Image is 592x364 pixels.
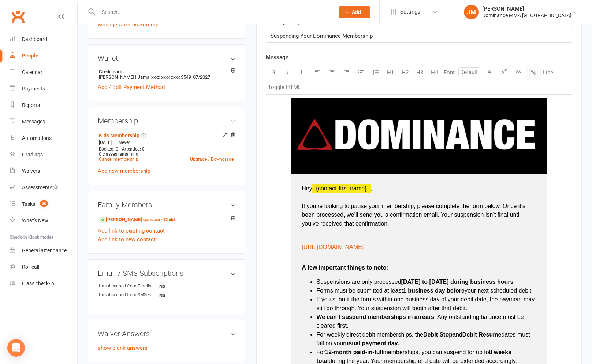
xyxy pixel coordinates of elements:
[325,349,383,355] span: 12-month paid-in-full
[316,331,532,346] span: dates must fall on your
[482,12,571,19] div: Dominance MMA [GEOGRAPHIC_DATA]
[99,216,175,224] a: [PERSON_NAME] qamaan - Child
[371,185,372,192] span: ,
[22,152,43,157] div: Gradings
[418,349,489,355] span: , you can suspend for up to
[316,331,412,338] span: For weekly direct debit memberships
[10,130,77,146] a: Automations
[99,157,138,162] a: Cancel membership
[10,163,77,179] a: Waivers
[383,65,398,80] button: H1
[7,339,25,357] div: Open Intercom Messenger
[403,287,465,294] span: 1 business day before
[22,281,54,286] div: Class check-in
[99,146,118,152] span: Booked: 0
[316,287,403,294] span: Forms must be submitted at least
[412,331,423,338] span: , the
[98,168,150,174] a: Add new membership
[10,81,77,97] a: Payments
[401,279,514,285] span: [DATE] to [DATE] during business hours
[10,97,77,114] a: Reports
[98,68,235,81] li: [PERSON_NAME] I Jama
[316,349,325,355] span: For
[10,31,77,48] a: Dashboard
[10,48,77,64] a: People
[10,259,77,275] a: Roll call
[423,331,453,338] span: Debit Stop
[98,20,160,29] a: Manage Comms Settings
[302,264,388,271] span: A few important things to note:
[22,135,52,141] div: Automations
[10,179,77,196] a: Assessments
[464,5,479,19] div: JM
[98,235,156,244] a: Add link to new contact
[427,65,442,80] button: H4
[453,331,462,338] span: and
[442,65,457,80] button: Font
[400,4,420,20] span: Settings
[302,203,527,227] span: If you’re looking to pause your membership, please complete the form below. Once it’s been proces...
[98,117,235,125] h3: Membership
[22,53,38,59] div: People
[98,54,235,62] h3: Wallet
[302,185,312,192] span: Hey
[97,140,235,145] div: —
[99,152,138,157] span: 0 classes remaining
[316,314,525,329] span: . Any outstanding balance must be cleared first.
[339,6,370,18] button: Add
[190,157,234,162] a: Upgrade / Downgrade
[541,65,555,80] button: Line
[22,248,67,253] div: General attendance
[271,33,373,39] span: Suspending Your Dominance Membership
[10,275,77,292] a: Class kiosk mode
[383,349,418,355] span: memberships
[98,226,165,235] a: Add link to existing contact
[458,67,480,77] input: Default
[98,345,148,351] a: show blank answers
[10,242,77,259] a: General attendance kiosk mode
[345,340,399,346] span: usual payment day.
[465,287,531,294] span: your next scheduled debit
[22,168,40,174] div: Waivers
[22,264,39,270] div: Roll call
[99,291,159,298] div: Unsubscribed from SMSes
[40,200,48,207] span: 68
[329,358,517,364] span: during the year. Your membership end date will be extended accordingly.
[482,65,497,80] button: A
[193,74,210,80] span: 07/2027
[316,296,536,311] span: , the payment may still go through. Your suspension will begin after that debit.
[22,201,35,207] div: Tasks
[266,80,303,94] button: Toggle HTML
[98,83,165,92] a: Add / Edit Payment Method
[352,9,361,15] span: Add
[295,65,310,80] button: U
[22,218,48,223] div: What's New
[10,114,77,130] a: Messages
[22,69,42,75] div: Calendar
[10,212,77,229] a: What's New
[10,146,77,163] a: Gradings
[9,7,27,26] a: Clubworx
[316,296,486,302] span: If you submit the forms within one business day of your debit date
[10,196,77,212] a: Tasks 68
[122,146,145,152] span: Attended: 0
[98,201,235,209] h3: Family Members
[98,269,235,277] h3: Email / SMS Subscriptions
[10,64,77,81] a: Calendar
[22,102,40,108] div: Reports
[99,140,112,145] span: [DATE]
[22,86,45,92] div: Payments
[99,283,159,290] div: Unsubscribed from Emails
[151,74,191,80] span: xxxx xxxx xxxx 3549
[22,119,45,125] div: Messages
[99,133,139,138] a: Kids Membership
[462,331,502,338] span: Debit Resume
[301,69,305,76] span: U
[316,279,401,285] span: Suspensions are only processed
[266,53,288,62] label: Message
[98,330,235,338] h3: Waiver Answers
[119,140,130,145] span: Never
[291,98,547,171] img: bf3eda11-9270-46cb-9fb7-554ff1c9493e.png
[22,36,47,42] div: Dashboard
[159,293,201,298] strong: No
